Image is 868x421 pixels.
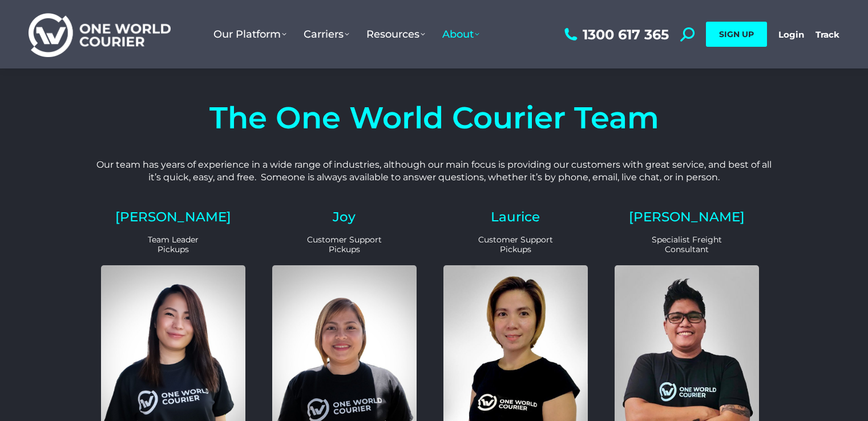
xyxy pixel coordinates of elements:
a: Track [815,29,839,40]
a: Our Platform [205,17,295,52]
a: About [434,17,488,52]
span: Resources [366,28,425,41]
a: 1300 617 365 [562,27,669,42]
h2: Joy [272,211,417,224]
span: Carriers [304,28,349,41]
p: Team Leader Pickups [101,235,245,254]
a: SIGN UP [706,22,767,47]
h2: [PERSON_NAME] [101,211,245,224]
a: Resources [358,17,434,52]
p: Customer Support Pickups [443,235,588,254]
a: Login [778,29,804,40]
a: [PERSON_NAME] [629,209,745,225]
h4: The One World Courier Team [92,103,777,133]
span: About [442,28,479,41]
a: Carriers [295,17,358,52]
p: Customer Support Pickups [272,235,417,254]
span: Our Platform [213,28,286,41]
img: One World Courier [29,11,171,58]
span: SIGN UP [719,29,754,39]
p: Specialist Freight Consultant [615,235,759,254]
h2: Laurice [443,211,588,224]
p: Our team has years of experience in a wide range of industries, although our main focus is provid... [92,159,777,184]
